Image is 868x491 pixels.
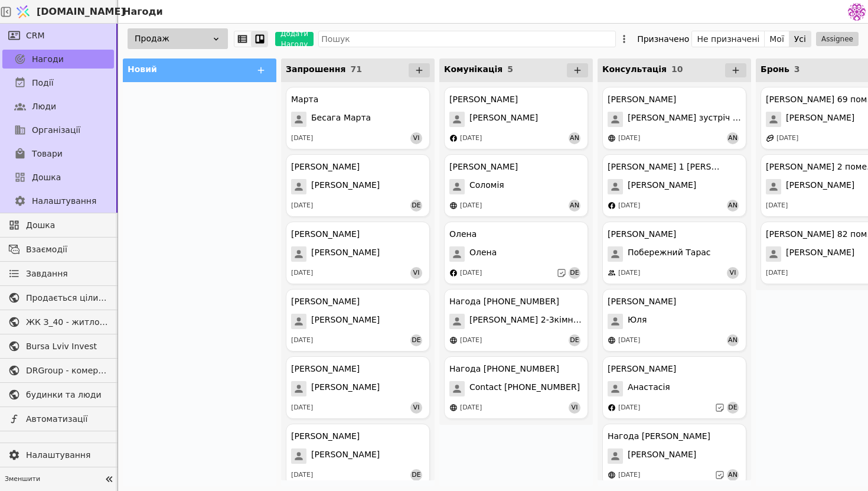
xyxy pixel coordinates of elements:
div: [DATE] [291,268,313,278]
span: Запрошення [286,64,345,74]
div: [DATE] [291,201,313,211]
span: Організації [32,124,80,136]
div: Нагода [PHONE_NUMBER] [449,363,559,375]
div: [DATE] [291,470,313,480]
span: an [727,132,739,144]
div: [PERSON_NAME][PERSON_NAME] зустріч 13.08[DATE]an [602,87,746,149]
a: Товари [2,144,114,163]
span: CRM [26,30,45,42]
div: [DATE] [460,403,482,413]
div: [PERSON_NAME] [291,430,360,443]
span: de [410,334,422,346]
img: online-store.svg [449,336,458,344]
div: Нагода [PERSON_NAME] [608,430,710,443]
img: online-store.svg [449,201,458,210]
button: Assignee [816,32,859,46]
div: Марта [291,93,318,106]
div: [PERSON_NAME][PERSON_NAME][DATE]vi [286,356,430,419]
span: [PERSON_NAME] [786,112,854,127]
span: [PERSON_NAME] [311,246,380,262]
span: DRGroup - комерційна нерухоомість [26,365,108,377]
div: [DATE] [766,201,788,211]
a: Завдання [2,264,114,283]
span: an [727,469,739,481]
div: [PERSON_NAME] [291,228,360,240]
div: [PERSON_NAME][PERSON_NAME][DATE]de [286,154,430,217]
div: Нагода [PHONE_NUMBER][PERSON_NAME] 2-3кімнатні[DATE]de [444,289,588,352]
span: Бесага Марта [311,112,371,127]
div: [PERSON_NAME] [608,295,676,308]
span: Contact [PHONE_NUMBER] [469,381,580,396]
img: 137b5da8a4f5046b86490006a8dec47a [848,3,866,21]
button: Усі [789,31,811,47]
div: [PERSON_NAME]Побережний Тарас[DATE]vi [602,222,746,284]
img: online-store.svg [608,134,616,142]
span: Нагоди [32,53,64,66]
div: [PERSON_NAME] [608,93,676,106]
div: [DATE] [618,268,640,278]
div: Нагода [PHONE_NUMBER] [449,295,559,308]
span: vi [410,267,422,279]
span: Дошка [26,219,108,232]
div: Нагода [PERSON_NAME][PERSON_NAME][DATE]an [602,424,746,486]
span: vi [410,132,422,144]
span: [PERSON_NAME] 2-3кімнатні [469,314,583,329]
span: Консультація [602,64,667,74]
div: [DATE] [618,201,640,211]
span: Анастасія [628,381,670,396]
span: [DOMAIN_NAME] [37,5,125,19]
div: [PERSON_NAME]Анастасія[DATE]de [602,356,746,419]
div: [PERSON_NAME]Юля[DATE]an [602,289,746,352]
h2: Нагоди [118,5,163,19]
span: an [569,132,580,144]
span: 3 [794,64,800,74]
span: Продається цілий будинок [PERSON_NAME] нерухомість [26,292,108,304]
img: facebook.svg [608,404,616,412]
a: Налаштування [2,191,114,210]
div: МартаБесага Марта[DATE]vi [286,87,430,149]
div: [DATE] [766,268,788,278]
span: ЖК З_40 - житлова та комерційна нерухомість класу Преміум [26,316,108,329]
div: [PERSON_NAME][PERSON_NAME][DATE]vi [286,222,430,284]
div: Олена [449,228,477,240]
span: Соломія [469,179,504,194]
div: [PERSON_NAME] [449,161,518,173]
span: Налаштування [32,195,96,207]
span: Дошка [32,171,61,184]
div: Нагода [PHONE_NUMBER]Contact [PHONE_NUMBER][DATE]vi [444,356,588,419]
a: Взаємодії [2,240,114,259]
img: facebook.svg [449,269,458,277]
div: [DATE] [618,403,640,413]
div: [PERSON_NAME] [608,363,676,375]
span: Події [32,77,54,89]
span: vi [569,402,580,414]
img: online-store.svg [608,336,616,344]
span: [PERSON_NAME] зустріч 13.08 [628,112,741,127]
a: Додати Нагоду [268,32,314,46]
span: Зменшити [5,474,101,485]
div: [PERSON_NAME]Соломія[DATE]an [444,154,588,217]
div: [DATE] [460,201,482,211]
img: facebook.svg [449,134,458,142]
span: [PERSON_NAME] [311,179,380,194]
span: Автоматизації [26,413,108,425]
span: 10 [671,64,683,74]
img: online-store.svg [608,471,616,479]
span: будинки та люди [26,389,108,401]
a: Нагоди [2,50,114,69]
a: ЖК З_40 - житлова та комерційна нерухомість класу Преміум [2,313,114,331]
span: [PERSON_NAME] [311,314,380,329]
button: Додати Нагоду [275,32,314,46]
div: [PERSON_NAME] [291,161,360,173]
span: vi [410,402,422,414]
a: Організації [2,121,114,139]
div: [DATE] [460,336,482,346]
a: Bursa Lviv Invest [2,337,114,356]
span: Бронь [761,64,789,74]
span: Взаємодії [26,243,108,256]
span: [PERSON_NAME] [628,448,696,464]
a: Дошка [2,216,114,235]
div: ОленаОлена[DATE]de [444,222,588,284]
div: [PERSON_NAME] [291,363,360,375]
span: [PERSON_NAME] [469,112,538,127]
